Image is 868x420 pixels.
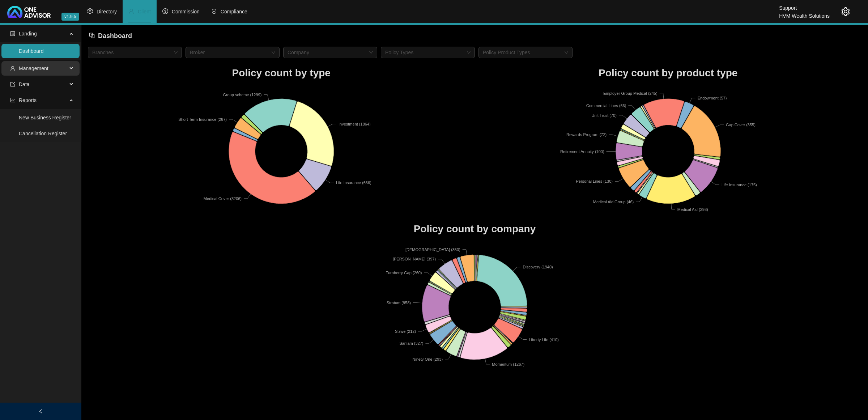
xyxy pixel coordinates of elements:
text: Sizwe (212) [395,329,416,334]
span: Reports [19,97,37,103]
span: dollar [162,8,168,14]
span: Directory [97,9,117,14]
span: setting [841,7,850,16]
text: Group scheme (1299) [223,92,261,97]
span: user [128,8,134,14]
text: Retirement Annuity (100) [560,149,604,153]
text: Medical Aid Group (46) [593,200,634,204]
text: Unit Trust (70) [591,113,617,117]
text: Employer Group Medical (245) [603,91,658,95]
span: Data [19,81,30,87]
h1: Policy count by product type [475,65,862,81]
text: Medical Aid (298) [677,207,708,211]
text: [DEMOGRAPHIC_DATA] (350) [405,247,460,252]
span: Landing [19,31,37,37]
div: Support [779,2,830,10]
text: Investment (1864) [339,122,371,126]
text: Sanlam (327) [399,341,423,345]
h1: Policy count by company [88,221,861,237]
span: Commission [172,9,200,14]
text: Momentum (1267) [492,362,524,366]
img: 2df55531c6924b55f21c4cf5d4484680-logo-light.svg [7,6,51,18]
text: Endowment (57) [698,96,727,100]
span: Dashboard [98,32,132,39]
text: Life Insurance (666) [336,181,371,185]
text: Commercial Lines (66) [586,103,626,107]
text: Rewards Program (72) [566,132,607,137]
span: block [89,32,95,39]
text: Liberty Life (410) [529,338,559,342]
span: left [38,409,43,414]
span: Client [138,9,151,14]
text: Life Insurance (175) [722,182,757,187]
a: New Business Register [19,115,71,120]
text: Medical Cover (3206) [204,196,242,200]
text: Stratum (958) [387,301,411,305]
div: HVM Wealth Solutions [779,10,830,18]
span: profile [10,31,15,36]
span: line-chart [10,98,15,103]
span: v1.9.5 [61,13,79,21]
text: [PERSON_NAME] (397) [393,257,436,261]
text: Personal Lines (130) [576,179,613,183]
h1: Policy count by type [88,65,475,81]
text: Gap Cover (355) [726,123,756,127]
a: Cancellation Register [19,131,67,136]
span: import [10,82,15,87]
span: setting [87,8,93,14]
a: Dashboard [19,48,44,54]
span: user [10,66,15,71]
text: Ninety One (293) [412,357,443,361]
text: Discovery (1940) [523,265,553,269]
span: safety [211,8,217,14]
text: Short Term Insurance (267) [178,117,227,121]
span: Compliance [221,9,247,14]
text: Turnberry Gap (260) [386,271,422,275]
span: Management [19,65,48,71]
